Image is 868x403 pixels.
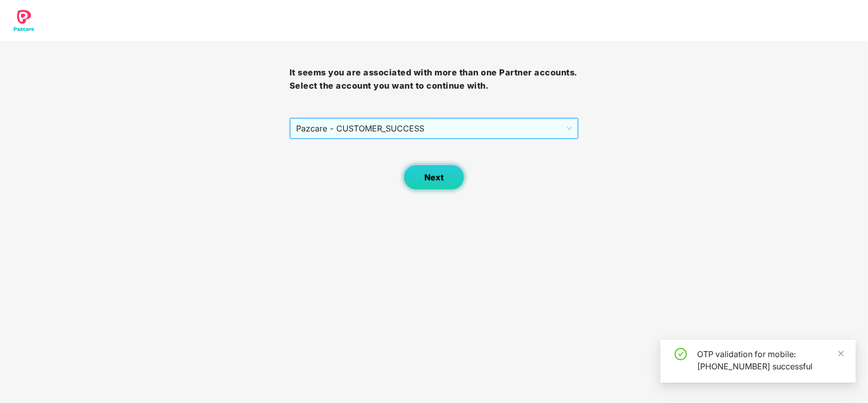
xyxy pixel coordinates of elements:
span: Pazcare - CUSTOMER_SUCCESS [296,119,572,138]
span: check-circle [675,348,687,360]
span: Next [424,173,444,182]
button: Next [403,165,465,190]
h3: It seems you are associated with more than one Partner accounts. Select the account you want to c... [290,66,579,92]
div: OTP validation for mobile: [PHONE_NUMBER] successful [697,348,844,372]
span: close [837,350,845,357]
